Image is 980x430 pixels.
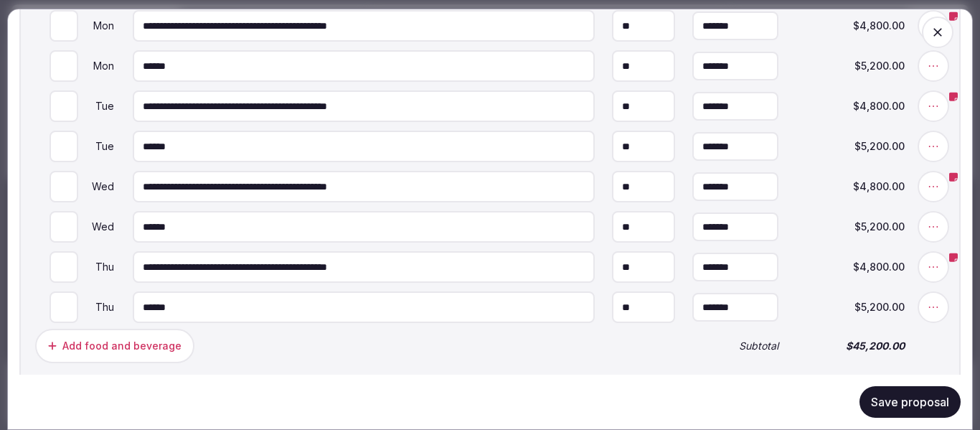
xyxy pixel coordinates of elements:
div: Subtotal [689,338,781,354]
button: Save proposal [859,386,961,418]
span: $45,200.00 [796,341,905,351]
div: Wed [81,222,116,232]
h2: Fees [32,372,948,388]
span: $4,800.00 [796,182,905,192]
div: Thu [81,302,116,312]
span: $4,800.00 [796,262,905,272]
button: Add food and beverage [35,329,194,363]
div: Tue [81,101,116,111]
div: Tue [81,141,116,151]
div: Wed [81,182,116,192]
div: Mon [81,61,116,71]
div: Thu [81,262,116,272]
span: $4,800.00 [796,101,905,111]
span: $5,200.00 [796,141,905,151]
span: $5,200.00 [796,61,905,71]
span: $5,200.00 [796,222,905,232]
span: $5,200.00 [796,302,905,312]
div: Add food and beverage [62,339,182,353]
